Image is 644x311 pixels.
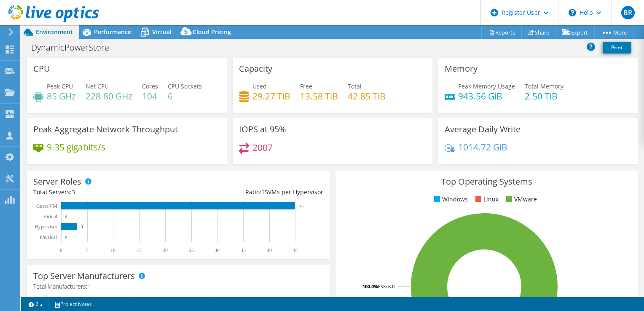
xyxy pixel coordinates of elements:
span: Used [252,82,267,90]
h1: DynamicPowerStore [27,43,122,52]
text: Guest VM [36,203,57,209]
a: Project Notes [48,299,98,309]
text: 15 [137,247,142,253]
text: 20 [163,247,168,253]
h4: 2.50 TiB [525,91,563,101]
h3: Capacity [239,64,272,73]
h3: Top Server Manufacturers [33,271,135,281]
h3: Peak Aggregate Network Throughput [33,125,178,134]
text: 10 [110,247,115,253]
div: Ratio: VMs per Hypervisor [178,188,323,197]
svg: \n [569,9,576,16]
text: 5 [86,247,89,253]
span: Cloud Pricing [193,28,231,36]
h3: Top Operating Systems [342,177,632,186]
h4: 6 [168,91,202,101]
span: 15 [261,188,268,196]
span: Free [300,82,312,90]
tspan: ESXi 8.0 [378,283,394,290]
span: 3 [72,188,75,196]
span: Performance [94,28,131,36]
div: Total Servers: [33,188,178,197]
span: Peak CPU [47,82,73,90]
text: 25 [189,247,194,253]
span: Cores [142,82,158,90]
h4: 2007 [252,143,273,152]
h4: 1014.72 GiB [458,142,507,152]
h4: 42.85 TiB [348,91,386,101]
a: 2 [23,299,49,309]
li: VMware [504,195,537,204]
li: Linux [473,195,499,204]
span: BR [621,6,635,19]
h3: Server Roles [33,177,81,186]
text: 40 [267,247,272,253]
h4: 9.35 gigabits/s [47,142,105,152]
span: Peak Memory Usage [458,82,515,90]
span: Total [348,82,362,90]
h4: 228.80 GHz [86,91,132,101]
h4: 29.27 TiB [252,91,290,101]
text: 45 [300,204,304,208]
text: Virtual [43,214,58,220]
span: Environment [36,28,73,36]
h3: Memory [445,64,478,73]
text: Physical [40,234,57,240]
h3: Average Daily Write [445,125,521,134]
span: Net CPU [86,82,109,90]
a: Share [521,26,556,39]
text: 35 [241,247,246,253]
a: Print [603,42,631,54]
h3: CPU [33,64,50,73]
a: Reports [481,26,522,39]
span: Total Memory [525,82,563,90]
span: CPU Sockets [168,82,202,90]
text: 0 [60,247,62,253]
text: 45 [292,247,298,253]
text: 0 [65,235,67,239]
h4: Total Manufacturers: [33,282,323,291]
tspan: 100.0% [362,283,378,290]
text: 3 [81,225,83,229]
text: 30 [215,247,220,253]
span: Virtual [152,28,172,36]
h4: 85 GHz [47,91,76,101]
a: More [594,26,633,39]
a: Export [555,26,595,39]
text: 0 [65,214,67,219]
span: 1 [87,282,91,290]
h4: 943.56 GiB [458,91,515,101]
h4: 104 [142,91,158,101]
li: Windows [432,195,468,204]
text: Hypervisor [35,224,57,230]
h3: IOPS at 95% [239,125,286,134]
h4: 13.58 TiB [300,91,338,101]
